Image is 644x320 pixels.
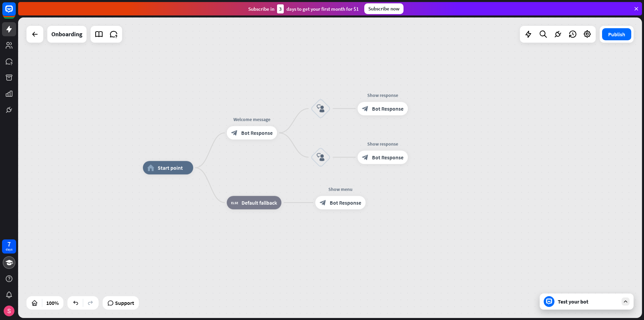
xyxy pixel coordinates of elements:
[248,4,359,13] div: Subscribe in days to get your first month for $1
[241,130,273,136] span: Bot Response
[353,92,413,98] div: Show response
[353,140,413,147] div: Show response
[51,26,83,43] div: Onboarding
[330,199,361,206] span: Bot Response
[277,4,284,13] div: 3
[558,298,618,305] div: Test your bot
[310,186,371,192] div: Show menu
[317,153,325,161] i: block_user_input
[320,199,326,206] i: block_bot_response
[362,105,369,112] i: block_bot_response
[317,104,325,112] i: block_user_input
[372,154,404,161] span: Bot Response
[2,239,16,254] a: 7 days
[115,298,134,308] span: Support
[7,241,11,247] div: 7
[231,130,238,136] i: block_bot_response
[222,116,282,123] div: Welcome message
[602,28,631,40] button: Publish
[231,199,238,206] i: block_fallback
[44,298,61,308] div: 100%
[6,247,12,252] div: days
[364,3,404,14] div: Subscribe now
[158,165,183,171] span: Start point
[241,199,277,206] span: Default fallback
[372,105,404,112] span: Bot Response
[147,165,154,171] i: home_2
[362,154,369,161] i: block_bot_response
